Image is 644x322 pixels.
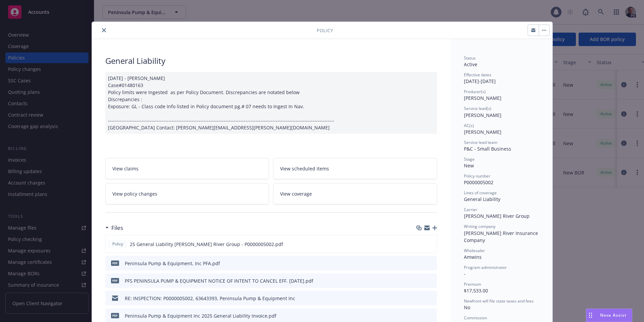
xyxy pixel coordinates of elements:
[273,183,437,204] a: View coverage
[464,196,539,203] div: General Liability
[464,207,477,212] span: Carrier
[280,165,329,172] span: View scheduled items
[105,158,269,179] a: View claims
[464,179,493,186] span: P0000005002
[125,260,220,267] div: Peninsula Pump & Equipment, Inc PFA.pdf
[464,162,474,169] span: New
[464,224,495,229] span: Writing company
[428,312,434,319] button: preview file
[428,295,434,302] button: preview file
[111,224,123,232] h3: Files
[112,165,139,172] span: View claims
[464,304,470,311] span: No
[464,123,474,128] span: AC(s)
[317,27,333,34] span: Policy
[464,106,491,111] span: Service lead(s)
[105,72,437,134] div: [DATE] - [PERSON_NAME] Case#01480163 Policy limits were Ingested as per Policy Document. Discrepa...
[464,315,487,321] span: Commission
[464,146,511,152] span: P&C - Small Business
[111,313,119,318] span: pdf
[464,129,501,135] span: [PERSON_NAME]
[464,61,477,68] span: Active
[464,173,490,179] span: Policy number
[105,55,437,67] div: General Liability
[464,213,530,219] span: [PERSON_NAME] River Group
[464,72,539,85] div: [DATE] - [DATE]
[464,248,485,253] span: Wholesaler
[112,190,157,197] span: View policy changes
[428,241,434,248] button: preview file
[105,183,269,204] a: View policy changes
[464,298,534,304] span: Newfront will file state taxes and fees
[111,241,124,247] span: Policy
[464,190,497,196] span: Lines of coverage
[464,112,501,118] span: [PERSON_NAME]
[464,72,491,78] span: Effective dates
[418,295,423,302] button: download file
[273,158,437,179] a: View scheduled items
[105,224,123,232] div: Files
[464,139,497,145] span: Service lead team
[464,55,476,61] span: Status
[130,241,283,248] span: 25 General Liability [PERSON_NAME] River Group - P0000005002.pdf
[125,312,276,319] div: Peninsula Pump & Equipment Inc 2025 General Liability Invoice.pdf
[417,241,423,248] button: download file
[464,281,481,287] span: Premium
[111,278,119,283] span: pdf
[464,287,488,294] span: $17,533.00
[418,260,423,267] button: download file
[464,156,475,162] span: Stage
[464,265,507,270] span: Program administrator
[464,254,482,260] span: Amwins
[428,260,434,267] button: preview file
[428,277,434,284] button: preview file
[125,295,295,302] div: RE: INSPECTION: P0000005002, 63643393, Peninsula Pump & Equipment Inc
[586,309,632,322] button: Nova Assist
[125,277,313,284] div: PFS PENINSULA PUMP & EQUIPMENT NOTICE OF INTENT TO CANCEL EFF. [DATE].pdf
[464,271,466,277] span: -
[464,230,539,243] span: [PERSON_NAME] River Insurance Company
[586,309,595,322] div: Drag to move
[464,95,501,101] span: [PERSON_NAME]
[280,190,312,197] span: View coverage
[111,260,119,266] span: pdf
[100,26,108,34] button: close
[418,312,423,319] button: download file
[418,277,423,284] button: download file
[464,89,486,94] span: Producer(s)
[600,312,627,318] span: Nova Assist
